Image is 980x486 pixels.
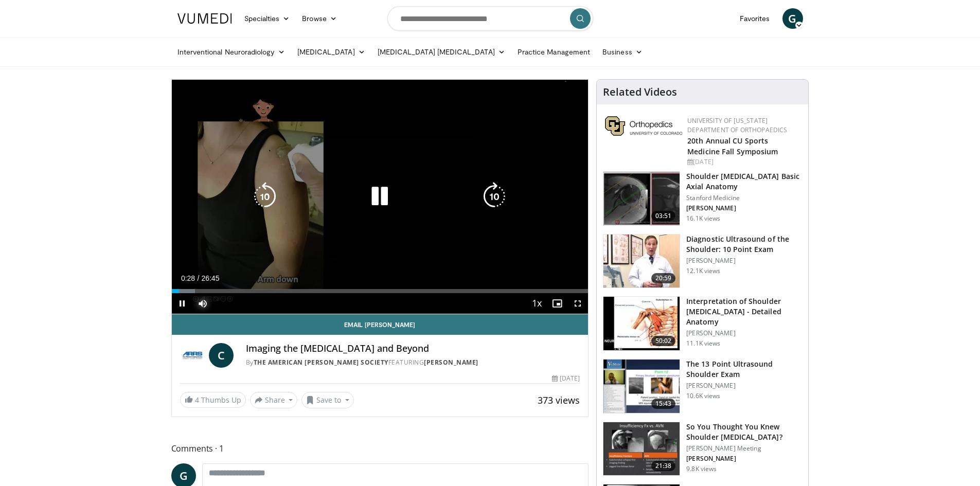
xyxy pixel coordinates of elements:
span: 21:38 [651,461,676,471]
input: Search topics, interventions [387,6,593,31]
span: 50:02 [651,336,676,346]
button: Save to [301,392,354,408]
a: 4 Thumbs Up [180,392,246,408]
a: Practice Management [511,42,596,62]
h3: Diagnostic Ultrasound of the Shoulder: 10 Point Exam [686,234,802,255]
img: 7b323ec8-d3a2-4ab0-9251-f78bf6f4eb32.150x105_q85_crop-smart_upscale.jpg [603,359,680,413]
p: 10.6K views [686,392,720,400]
p: 16.1K views [686,214,720,223]
a: 21:38 So You Thought You Knew Shoulder [MEDICAL_DATA]? [PERSON_NAME] Meeting [PERSON_NAME] 9.8K v... [603,422,802,476]
a: Favorites [734,8,776,29]
button: Mute [192,293,213,314]
span: 26:45 [201,274,219,282]
h3: Interpretation of Shoulder [MEDICAL_DATA] - Detailed Anatomy [686,296,802,327]
img: b344877d-e8e2-41e4-9927-e77118ec7d9d.150x105_q85_crop-smart_upscale.jpg [603,297,680,350]
img: The American Roentgen Ray Society [180,343,205,368]
img: 843da3bf-65ba-4ef1-b378-e6073ff3724a.150x105_q85_crop-smart_upscale.jpg [603,172,680,225]
img: 2e2aae31-c28f-4877-acf1-fe75dd611276.150x105_q85_crop-smart_upscale.jpg [603,235,680,288]
div: Progress Bar [172,289,589,293]
h4: Imaging the [MEDICAL_DATA] and Beyond [246,343,580,354]
p: 12.1K views [686,267,720,275]
button: Fullscreen [567,293,588,314]
a: 20:59 Diagnostic Ultrasound of the Shoulder: 10 Point Exam [PERSON_NAME] 12.1K views [603,234,802,289]
a: 03:51 Shoulder [MEDICAL_DATA] Basic Axial Anatomy Stanford Medicine [PERSON_NAME] 16.1K views [603,171,802,226]
h3: The 13 Point Ultrasound Shoulder Exam [686,359,802,380]
video-js: Video Player [172,80,589,314]
img: 2e61534f-2f66-4c4f-9b14-2c5f2cca558f.150x105_q85_crop-smart_upscale.jpg [603,422,680,476]
p: Stanford Medicine [686,194,802,202]
a: C [209,343,234,368]
span: 373 views [538,394,580,406]
a: 20th Annual CU Sports Medicine Fall Symposium [687,136,778,156]
a: 50:02 Interpretation of Shoulder [MEDICAL_DATA] - Detailed Anatomy [PERSON_NAME] 11.1K views [603,296,802,351]
a: Specialties [238,8,296,29]
a: The American [PERSON_NAME] Society [254,358,388,367]
div: By FEATURING [246,358,580,367]
p: [PERSON_NAME] Meeting [686,444,802,453]
a: Interventional Neuroradiology [171,42,291,62]
a: 15:43 The 13 Point Ultrasound Shoulder Exam [PERSON_NAME] 10.6K views [603,359,802,413]
div: [DATE] [687,157,800,167]
p: [PERSON_NAME] [686,329,802,337]
h4: Related Videos [603,86,677,98]
a: Browse [296,8,343,29]
p: [PERSON_NAME] [686,455,802,463]
p: 11.1K views [686,339,720,348]
a: University of [US_STATE] Department of Orthopaedics [687,116,787,134]
span: 4 [195,395,199,405]
span: 03:51 [651,211,676,221]
p: [PERSON_NAME] [686,382,802,390]
button: Enable picture-in-picture mode [547,293,567,314]
span: 0:28 [181,274,195,282]
p: 9.8K views [686,465,717,473]
a: [PERSON_NAME] [424,358,478,367]
button: Playback Rate [526,293,547,314]
button: Share [250,392,298,408]
button: Pause [172,293,192,314]
span: Comments 1 [171,442,589,455]
span: 15:43 [651,399,676,409]
span: 20:59 [651,273,676,283]
p: [PERSON_NAME] [686,257,802,265]
div: [DATE] [552,374,580,383]
a: [MEDICAL_DATA] [291,42,371,62]
h3: So You Thought You Knew Shoulder [MEDICAL_DATA]? [686,422,802,442]
a: Email [PERSON_NAME] [172,314,589,335]
h3: Shoulder [MEDICAL_DATA] Basic Axial Anatomy [686,171,802,192]
a: G [782,8,803,29]
p: [PERSON_NAME] [686,204,802,212]
span: / [198,274,200,282]
a: Business [596,42,649,62]
a: [MEDICAL_DATA] [MEDICAL_DATA] [371,42,511,62]
img: 355603a8-37da-49b6-856f-e00d7e9307d3.png.150x105_q85_autocrop_double_scale_upscale_version-0.2.png [605,116,682,136]
img: VuMedi Logo [177,13,232,24]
